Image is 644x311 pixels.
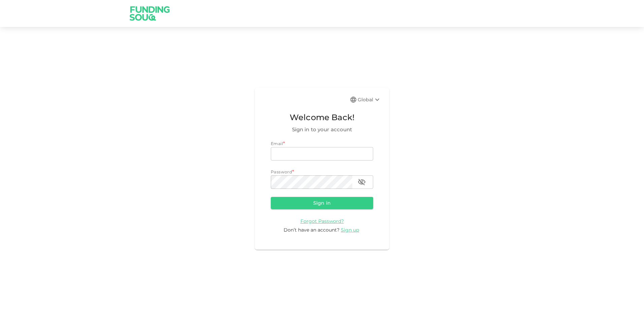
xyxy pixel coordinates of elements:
a: Forgot Password? [300,218,344,224]
span: Sign in to your account [271,126,373,134]
button: Sign in [271,197,373,209]
span: Password [271,169,292,174]
span: Email [271,141,283,146]
span: Don’t have an account? [284,227,340,233]
input: email [271,147,373,161]
span: Welcome Back! [271,111,373,124]
div: Global [358,96,381,104]
input: password [271,175,352,189]
span: Sign up [341,227,359,233]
